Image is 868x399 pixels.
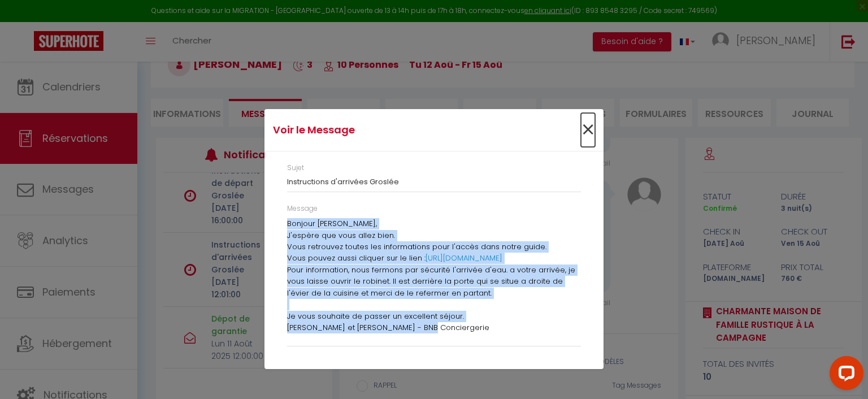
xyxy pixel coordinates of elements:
p: Vous pouvez aussi cliquer sur le lien : [287,253,581,264]
h3: Instructions d'arrivées Groslée [287,177,581,187]
p: Bonjour [PERSON_NAME], [287,218,581,229]
span: × [581,113,595,147]
p: Vous retrouvez toutes les informations pour l'accès dans notre guide. [287,241,581,253]
button: Close [581,118,595,142]
label: Sujet [287,163,304,174]
h4: Voir le Message [273,122,483,138]
a: [URL][DOMAIN_NAME] [426,253,502,263]
p: J'espère que vous allez bien. [287,230,581,241]
iframe: LiveChat chat widget [821,352,868,399]
p: [PERSON_NAME] et [PERSON_NAME] - BNB Conciergerie [287,322,581,333]
label: Message [287,203,318,214]
p: Je vous souhaite de passer un excellent séjour. [287,311,581,322]
p: Pour information, nous fermons par sécurité l'arrivée d'eau. a votre arrivée, je vous laisse ouvr... [287,264,581,299]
